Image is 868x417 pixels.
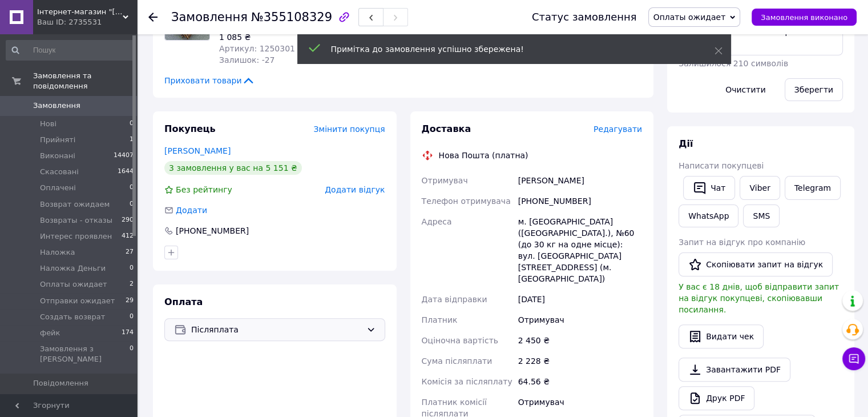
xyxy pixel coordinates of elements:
div: [PHONE_NUMBER] [175,225,250,236]
span: 412 [122,231,134,242]
span: 0 [130,344,134,364]
div: Нова Пошта (платна) [436,150,531,161]
div: Статус замовлення [532,11,637,23]
span: Замовлення та повідомлення [33,71,137,91]
span: Оплачені [40,183,76,193]
span: Наложка [40,247,75,258]
span: Без рейтингу [176,185,232,194]
span: Інтернет-магазин "Atributlux.com.ua" [37,7,123,17]
div: [PHONE_NUMBER] [516,191,644,211]
span: Отримувач [422,176,468,185]
span: Замовлення виконано [761,13,847,22]
a: Друк PDF [679,386,754,410]
span: 2 [130,279,134,290]
span: Нові [40,119,56,129]
span: 1644 [118,167,134,177]
span: Редагувати [594,125,642,134]
span: Покупець [164,123,216,134]
span: Платник [422,315,458,324]
span: Виконані [40,151,75,161]
span: У вас є 18 днів, щоб відправити запит на відгук покупцеві, скопіювавши посилання. [679,282,839,314]
span: Запит на відгук про компанію [679,238,805,247]
div: 64.56 ₴ [516,371,644,392]
div: [DATE] [516,289,644,310]
span: Оплата [164,296,203,307]
button: Замовлення виконано [752,9,857,26]
span: Создать возврат [40,312,105,322]
span: Комісія за післяплату [422,377,512,386]
span: 0 [130,199,134,210]
span: Доставка [422,123,471,134]
div: м. [GEOGRAPHIC_DATA] ([GEOGRAPHIC_DATA].), №60 (до 30 кг на одне місце): вул. [GEOGRAPHIC_DATA] [... [516,211,644,289]
span: 14407 [114,151,134,161]
a: WhatsApp [679,205,738,227]
span: Скасовані [40,167,79,177]
button: Очистити [716,78,776,101]
span: Написати покупцеві [679,161,764,170]
span: Адреса [422,217,452,226]
button: Чат з покупцем [842,347,865,370]
span: 174 [122,328,134,338]
a: Telegram [785,176,841,200]
span: Оплаты ожидает [40,279,107,290]
span: 0 [130,183,134,193]
div: 2 228 ₴ [516,351,644,371]
a: Завантажити PDF [679,358,790,382]
span: №355108329 [251,10,332,24]
span: Приховати товари [164,75,255,86]
span: Додати відгук [325,185,385,194]
span: Замовлення з [PERSON_NAME] [40,344,130,364]
button: Видати чек [679,324,764,348]
span: фейк [40,328,60,338]
span: Наложка Деньги [40,263,106,274]
span: 290 [122,215,134,226]
div: Повернутися назад [148,11,158,23]
span: Додати [176,206,207,215]
a: Viber [740,176,780,200]
span: Залишилося 210 символів [679,59,788,68]
span: Дата відправки [422,295,487,304]
span: Післяплата [191,323,362,336]
span: Залишок: -27 [219,55,274,65]
button: Зберегти [785,78,843,101]
span: 1 [130,135,134,145]
div: Примітка до замовлення успішно збережена! [331,43,686,55]
span: 0 [130,263,134,274]
span: Змінити покупця [314,125,385,134]
span: Оціночна вартість [422,336,498,345]
div: 3 замовлення у вас на 5 151 ₴ [164,161,302,175]
span: 29 [126,296,134,306]
div: [PERSON_NAME] [516,170,644,191]
span: Замовлення [171,10,248,24]
span: 0 [130,312,134,322]
span: Оплаты ожидает [653,13,726,22]
span: Артикул: 1250301 [219,44,295,53]
span: Повідомлення [33,378,88,388]
span: 27 [126,247,134,258]
button: Чат [683,176,735,200]
span: Дії [679,138,693,149]
div: 1 085 ₴ [219,31,354,43]
span: Замовлення [33,101,80,111]
div: 2 450 ₴ [516,330,644,351]
button: SMS [743,205,780,227]
span: Возвраты - отказы [40,215,112,226]
span: Возврат ожидаем [40,199,110,210]
div: Ваш ID: 2735531 [37,17,137,27]
span: Интерес проявлен [40,231,112,242]
button: Скопіювати запит на відгук [679,252,833,276]
span: Прийняті [40,135,75,145]
span: Телефон отримувача [422,197,511,206]
span: 0 [130,119,134,129]
a: [PERSON_NAME] [164,146,231,155]
input: Пошук [6,40,135,61]
span: Сума післяплати [422,356,492,366]
span: Отправки ожидает [40,296,115,306]
div: Отримувач [516,310,644,330]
